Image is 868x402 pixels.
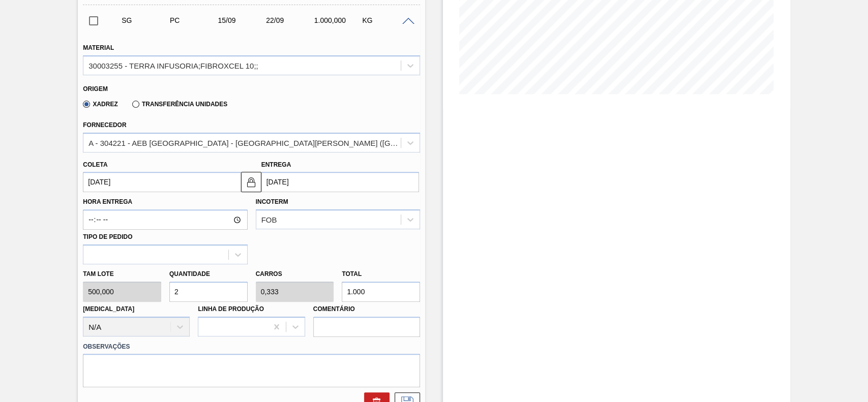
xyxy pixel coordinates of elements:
label: Total [342,270,362,277]
div: 1.000,000 [312,16,365,24]
img: locked [245,176,257,188]
label: Transferência Unidades [132,101,227,108]
label: Carros [256,270,282,277]
label: Tipo de pedido [83,233,132,240]
label: Coleta [83,161,107,168]
div: A - 304221 - AEB [GEOGRAPHIC_DATA] - [GEOGRAPHIC_DATA][PERSON_NAME] ([GEOGRAPHIC_DATA]) [88,138,402,147]
div: 15/09/2025 [215,16,268,24]
label: Fornecedor [83,121,126,129]
div: KG [360,16,412,24]
div: Sugestão Criada [119,16,172,24]
label: Linha de Produção [198,305,264,313]
label: Material [83,44,114,51]
label: Xadrez [83,101,118,108]
button: locked [241,172,261,192]
label: Observações [83,339,420,354]
div: FOB [261,215,277,224]
label: Quantidade [169,270,210,277]
label: Origem [83,85,108,92]
div: Pedido de Compra [167,16,220,24]
label: Incoterm [256,198,288,205]
label: Tam lote [83,267,161,282]
label: Entrega [261,161,291,168]
input: dd/mm/yyyy [83,172,241,192]
div: 30003255 - TERRA INFUSORIA;FIBROXCEL 10;; [88,61,258,70]
label: Comentário [313,302,420,317]
label: Hora Entrega [83,195,247,209]
label: [MEDICAL_DATA] [83,305,134,313]
input: dd/mm/yyyy [261,172,419,192]
div: 22/09/2025 [263,16,316,24]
